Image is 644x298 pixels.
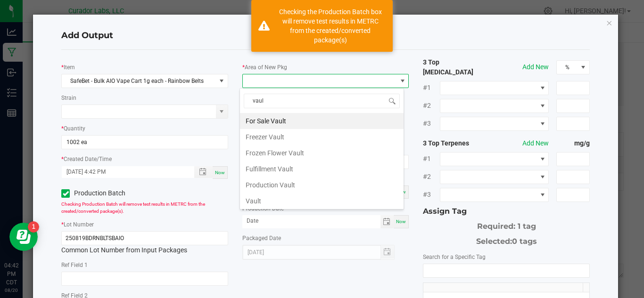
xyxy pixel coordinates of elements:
span: SafeBet - Bulk AIO Vape Cart 1g each - Rainbow Belts [62,74,216,88]
strong: 3 Top Terpenes [423,138,489,148]
button: Add New [522,138,549,148]
input: NO DATA FOUND [423,264,589,277]
iframe: Resource center unread badge [28,221,39,233]
label: Created Date/Time [64,155,112,163]
span: #3 [423,119,439,129]
strong: 3 Top [MEDICAL_DATA] [423,57,489,77]
div: Assign Tag [423,206,590,217]
li: Fulfillment Vault [240,161,404,177]
div: Required: 1 tag [423,217,590,232]
label: Ref Field 1 [61,261,88,269]
li: Vault [240,193,404,209]
span: #2 [423,101,439,111]
span: Checking Production Batch will remove test results in METRC from the created/converted package(s). [61,201,205,214]
label: Quantity [64,124,85,133]
span: 0 tags [512,237,537,246]
li: Production Vault [240,177,404,193]
span: #2 [423,172,439,182]
li: For Sale Vault [240,113,404,129]
span: % [557,61,578,74]
span: #3 [423,190,439,200]
span: Now [396,219,406,224]
span: Toggle calendar [380,215,394,228]
label: Packaged Date [242,234,281,242]
label: Production Batch [61,188,138,198]
span: #1 [423,154,439,164]
span: Now [215,170,225,175]
label: Area of New Pkg [245,63,287,72]
label: Strain [61,94,76,102]
div: Selected: [423,232,590,247]
span: #1 [423,83,439,93]
div: Common Lot Number from Input Packages [61,231,228,255]
span: NO DATA FOUND [440,188,549,202]
label: Item [64,63,75,72]
span: NO DATA FOUND [440,152,549,166]
iframe: Resource center [9,223,38,251]
strong: mg/g [556,138,590,148]
li: Freezer Vault [240,129,404,145]
input: Created Datetime [62,166,184,178]
span: Toggle popup [194,166,213,178]
label: Search for a Specific Tag [423,253,486,261]
label: Lot Number [64,220,94,229]
div: Checking the Production Batch box will remove test results in METRC from the created/converted pa... [275,7,386,45]
button: Add New [522,62,549,72]
li: Frozen Flower Vault [240,145,404,161]
input: Date [242,215,380,227]
h4: Add Output [61,30,590,42]
span: NO DATA FOUND [440,170,549,184]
